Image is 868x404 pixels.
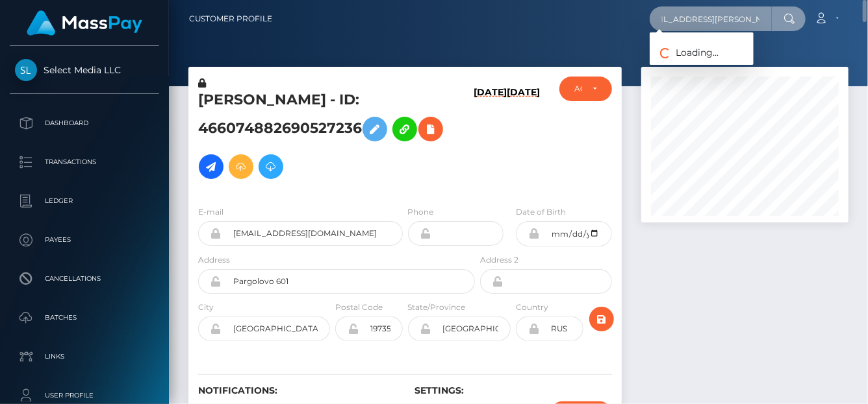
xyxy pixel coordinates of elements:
[10,185,159,217] a: Ledger
[15,347,154,366] p: Links
[15,230,154,250] p: Payees
[15,191,154,211] p: Ledger
[15,308,154,327] p: Batches
[10,64,159,76] span: Select Media LLC
[474,87,507,190] h6: [DATE]
[189,5,272,32] a: Customer Profile
[198,206,223,218] label: E-mail
[335,302,383,313] label: Postal Code
[10,302,159,334] a: Batches
[198,254,230,266] label: Address
[408,302,466,313] label: State/Province
[10,263,159,295] a: Cancellations
[198,385,396,396] h6: Notifications:
[15,269,154,289] p: Cancellations
[408,206,434,218] label: Phone
[198,302,214,313] label: City
[574,84,582,94] div: ACTIVE
[650,6,772,31] input: Search...
[15,59,37,81] img: Select Media LLC
[516,302,548,313] label: Country
[15,152,154,172] p: Transactions
[415,385,613,396] h6: Settings:
[559,77,612,101] button: ACTIVE
[198,90,468,185] h5: [PERSON_NAME] - ID: 466074882690527236
[10,146,159,178] a: Transactions
[516,206,566,218] label: Date of Birth
[199,154,223,179] a: Initiate Payout
[15,113,154,133] p: Dashboard
[507,87,540,190] h6: [DATE]
[480,254,518,266] label: Address 2
[27,10,142,36] img: MassPay Logo
[10,107,159,139] a: Dashboard
[10,224,159,256] a: Payees
[10,340,159,373] a: Links
[650,47,719,58] span: Loading...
